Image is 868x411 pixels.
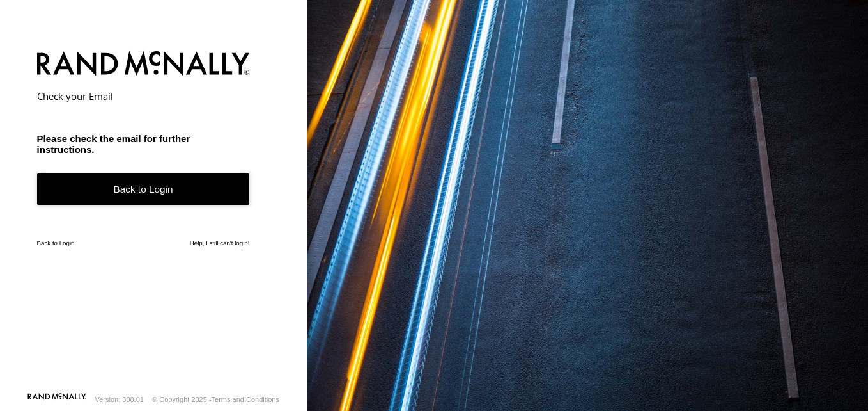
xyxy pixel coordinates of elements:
div: © Copyright 2025 - [152,396,279,403]
a: Visit our Website [27,393,86,406]
h3: Please check the email for further instructions. [37,133,250,155]
a: Help, I still can't login! [190,239,250,246]
div: Version: 308.01 [95,396,144,403]
h2: Check your Email [37,90,250,102]
a: Back to Login [37,239,75,246]
img: Rand McNally [37,49,250,81]
a: Back to Login [37,173,250,205]
a: Terms and Conditions [212,396,279,403]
